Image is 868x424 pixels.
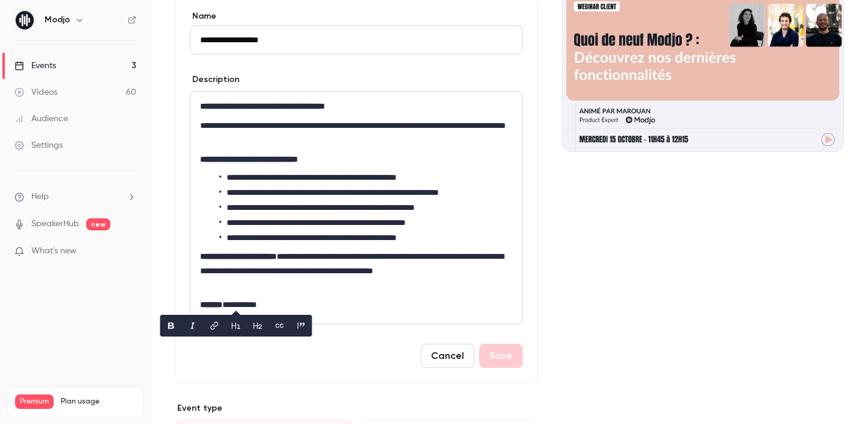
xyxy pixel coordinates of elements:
[292,316,311,335] button: blockquote
[14,113,68,125] div: Audience
[190,92,522,324] div: editor
[14,86,57,98] div: Videos
[14,191,136,203] li: help-dropdown-opener
[31,191,49,203] span: Help
[15,394,54,409] span: Premium
[190,74,239,86] label: Description
[31,245,77,258] span: What's new
[205,316,224,335] button: link
[86,218,110,230] span: new
[61,397,136,407] span: Plan usage
[190,91,523,324] section: description
[14,60,56,72] div: Events
[31,218,79,230] a: SpeakerHub
[15,10,34,30] img: Modjo
[175,402,538,414] p: Event type
[162,316,181,335] button: bold
[45,14,70,26] h6: Modjo
[421,344,474,368] button: Cancel
[190,10,523,22] label: Name
[183,316,203,335] button: italic
[14,139,63,151] div: Settings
